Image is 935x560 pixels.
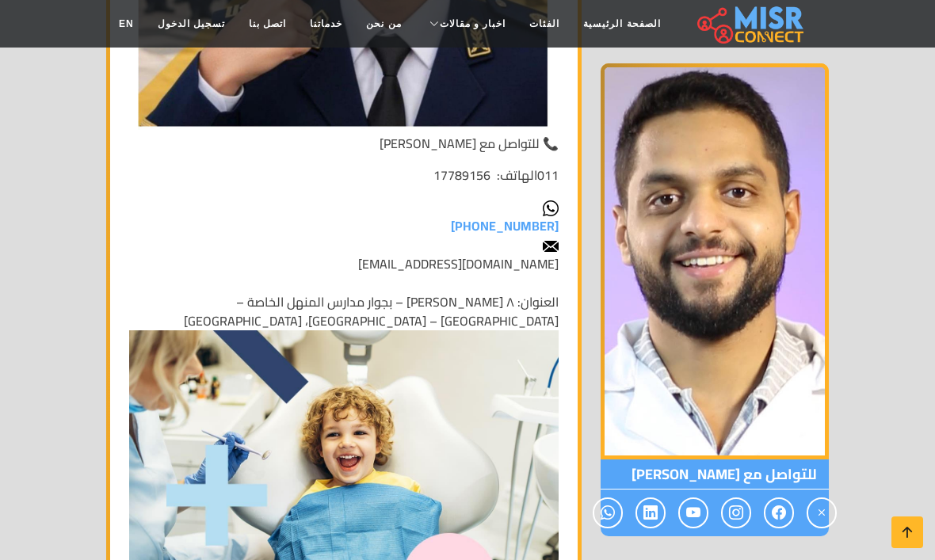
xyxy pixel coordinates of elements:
p: 011الهاتف: 17789156 [129,166,559,185]
span: اخبار و مقالات [440,17,506,31]
img: الدكتور محمود ورَّاد [601,63,829,459]
a: EN [107,9,146,39]
a: [PHONE_NUMBER] [451,214,559,238]
a: الصفحة الرئيسية [571,9,672,39]
a: اخبار و مقالات [414,9,518,39]
span: للتواصل مع [PERSON_NAME] [601,459,829,490]
a: اتصل بنا [237,9,298,39]
a: خدماتنا [298,9,354,39]
a: تسجيل الدخول [146,9,237,39]
span: [EMAIL_ADDRESS][DOMAIN_NAME] [358,252,559,276]
a: الفئات [517,9,571,39]
a: من نحن [354,9,413,39]
img: main.misr_connect [697,4,803,44]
